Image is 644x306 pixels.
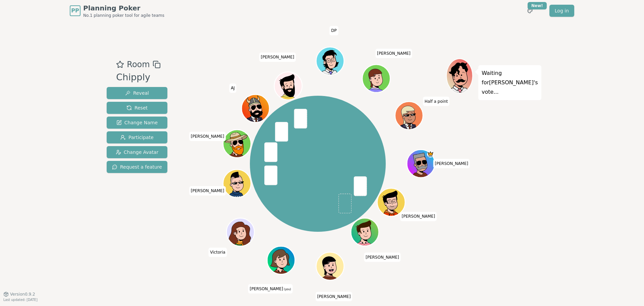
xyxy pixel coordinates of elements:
div: Chipply [116,71,160,84]
button: Change Avatar [107,146,167,158]
p: Waiting for [PERSON_NAME] 's vote... [482,69,538,97]
span: Version 0.9.2 [10,292,35,297]
span: Reveal [125,90,149,96]
span: Request a feature [112,164,162,170]
button: Change Name [107,117,167,129]
span: Participate [120,134,154,141]
span: Click to change your name [375,49,412,58]
button: Version0.9.2 [3,292,35,297]
span: Click to change your name [208,248,227,257]
span: Last updated: [DATE] [3,298,38,302]
span: Melissa is the host [427,150,434,158]
button: Reset [107,102,167,114]
div: New! [528,2,547,9]
span: Room [127,58,150,71]
span: Click to change your name [423,97,450,106]
button: Request a feature [107,161,167,173]
span: PP [71,7,79,15]
span: Click to change your name [316,292,353,301]
span: Change Avatar [116,149,159,156]
span: Click to change your name [189,132,226,141]
button: Add as favourite [116,58,124,71]
span: Click to change your name [364,253,401,262]
a: PPPlanning PokerNo.1 planning poker tool for agile teams [70,3,164,18]
span: Click to change your name [259,53,296,62]
span: Click to change your name [329,26,338,36]
span: Click to change your name [229,84,236,93]
span: Click to change your name [189,186,226,196]
a: Log in [549,5,574,17]
button: Click to change your avatar [268,247,294,273]
span: Click to change your name [433,159,470,168]
span: Change Name [116,119,158,126]
span: (you) [283,288,291,291]
span: Click to change your name [248,284,293,294]
span: Reset [126,104,148,111]
button: Participate [107,131,167,143]
span: Planning Poker [83,3,164,13]
button: New! [524,5,536,17]
button: Reveal [107,87,167,99]
span: Click to change your name [400,212,437,221]
span: No.1 planning poker tool for agile teams [83,13,164,18]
